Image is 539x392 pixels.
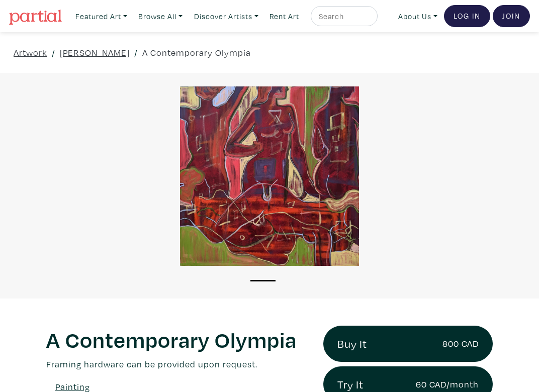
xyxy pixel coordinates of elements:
[442,337,479,350] small: 800 CAD
[60,46,130,59] a: [PERSON_NAME]
[265,6,304,27] a: Rent Art
[250,280,276,281] button: 1 of 1
[142,46,251,59] a: A Contemporary Olympia
[318,10,368,23] input: Search
[134,46,138,59] span: /
[14,46,47,59] a: Artwork
[71,6,132,27] a: Featured Art
[323,326,493,362] a: Buy It800 CAD
[444,5,490,27] a: Log In
[46,357,308,371] p: Framing hardware can be provided upon request.
[394,6,442,27] a: About Us
[46,326,308,353] h1: A Contemporary Olympia
[134,6,187,27] a: Browse All
[493,5,530,27] a: Join
[416,377,479,391] small: 60 CAD/month
[52,46,55,59] span: /
[190,6,263,27] a: Discover Artists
